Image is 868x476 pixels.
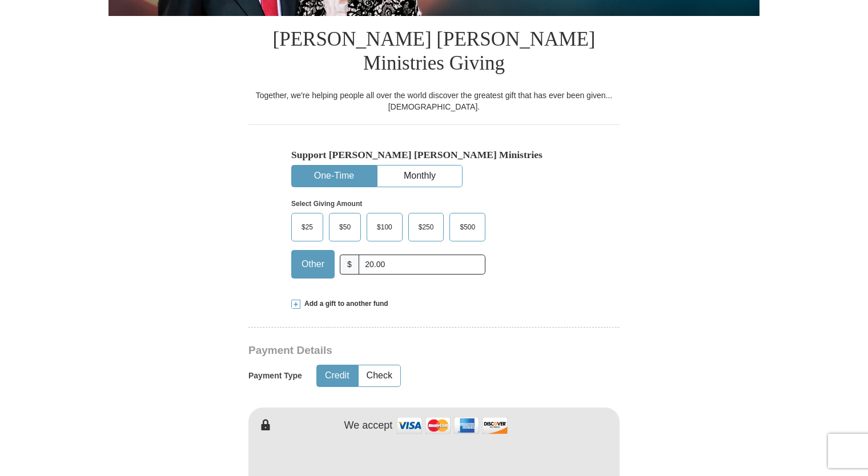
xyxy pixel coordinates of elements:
button: Check [359,365,400,386]
span: $250 [413,219,440,236]
h5: Support [PERSON_NAME] [PERSON_NAME] Ministries [291,149,577,161]
div: Together, we're helping people all over the world discover the greatest gift that has ever been g... [248,90,620,112]
h1: [PERSON_NAME] [PERSON_NAME] Ministries Giving [248,16,620,90]
strong: Select Giving Amount [291,200,362,208]
button: Monthly [377,166,462,187]
button: One-Time [292,166,376,187]
img: credit cards accepted [395,413,509,438]
span: $50 [333,219,356,236]
span: $100 [371,219,398,236]
span: $25 [296,219,319,236]
span: $500 [454,219,481,236]
span: $ [340,255,359,275]
h4: We accept [344,419,393,432]
h5: Payment Type [248,371,302,381]
button: Credit [317,365,357,386]
span: Other [296,256,330,273]
input: Other Amount [359,255,485,275]
h3: Payment Details [248,344,540,357]
span: Add a gift to another fund [300,299,388,309]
